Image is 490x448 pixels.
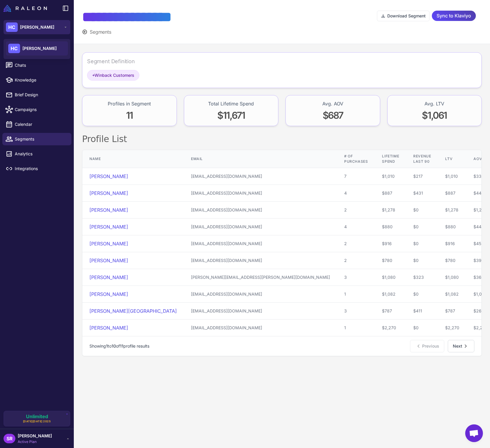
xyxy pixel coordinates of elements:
td: $1,278 [438,202,466,219]
td: $916 [375,235,406,252]
td: $1,010 [438,168,466,185]
a: Analytics [2,148,71,160]
span: $687 [323,110,343,121]
span: $11,671 [217,110,245,121]
td: $916 [438,235,466,252]
div: Total Lifetime Spend [208,100,254,107]
td: $780 [438,252,466,269]
a: [PERSON_NAME] [89,173,128,179]
td: $0 [406,252,438,269]
th: Name [82,150,184,168]
button: Previous [410,340,444,352]
div: Avg. LTV [424,100,444,107]
span: Brief Design [15,92,67,98]
td: [EMAIL_ADDRESS][DOMAIN_NAME] [184,252,337,269]
td: 3 [337,303,375,320]
a: Knowledge [2,74,71,86]
div: Profiles in Segment [108,100,151,107]
a: [PERSON_NAME] [89,291,128,297]
a: [PERSON_NAME] [89,274,128,280]
a: Segments [2,133,71,145]
td: $1,278 [375,202,406,219]
a: [PERSON_NAME] [89,325,128,331]
td: $0 [406,286,438,303]
a: Integrations [2,162,71,175]
td: 2 [337,252,375,269]
a: [PERSON_NAME][GEOGRAPHIC_DATA] [89,308,177,314]
a: [PERSON_NAME] [89,241,128,247]
td: $0 [406,202,438,219]
th: Revenue Last 90 [406,150,438,168]
a: Brief Design [2,89,71,101]
a: Chats [2,59,71,71]
td: [EMAIL_ADDRESS][DOMAIN_NAME] [184,185,337,202]
td: 1 [337,286,375,303]
span: Analytics [15,151,67,157]
td: 1 [337,320,375,336]
th: # of Purchases [337,150,375,168]
span: + [92,73,94,78]
td: $1,080 [375,269,406,286]
th: LTV [438,150,466,168]
td: [EMAIL_ADDRESS][DOMAIN_NAME] [184,219,337,235]
span: [DATE][DATE] 2025 [23,419,51,423]
span: $1,061 [422,110,447,121]
td: 2 [337,235,375,252]
h2: Profile List [82,133,482,145]
td: [EMAIL_ADDRESS][DOMAIN_NAME] [184,320,337,336]
td: $323 [406,269,438,286]
td: $431 [406,185,438,202]
div: Segment Definition [87,57,135,65]
td: [EMAIL_ADDRESS][DOMAIN_NAME] [184,303,337,320]
span: 11 [120,343,123,348]
td: 2 [337,202,375,219]
button: Segments [82,28,111,35]
div: HC [8,44,20,53]
span: Active Plan [18,439,52,444]
td: $1,080 [438,269,466,286]
td: $880 [438,219,466,235]
span: Calendar [15,121,67,128]
p: Showing to of profile results [89,343,149,349]
td: 4 [337,219,375,235]
span: Knowledge [15,77,67,83]
td: $217 [406,168,438,185]
nav: Pagination [82,336,481,356]
a: Calendar [2,118,71,131]
div: SR [4,434,15,443]
span: 10 [112,343,116,348]
td: $887 [438,185,466,202]
td: $887 [375,185,406,202]
td: $0 [406,235,438,252]
span: Sync to Klaviyo [437,11,471,21]
span: [PERSON_NAME] [22,45,57,52]
td: $0 [406,219,438,235]
button: Next [448,340,474,352]
span: Campaigns [15,106,67,113]
a: [PERSON_NAME] [89,258,128,263]
td: $1,082 [438,286,466,303]
span: Winback Customers [92,72,134,79]
span: Integrations [15,165,67,172]
td: $787 [375,303,406,320]
a: Open chat [465,424,483,442]
span: Chats [15,62,67,69]
td: $2,270 [438,320,466,336]
td: 3 [337,269,375,286]
span: 1 [106,343,108,348]
td: $787 [438,303,466,320]
td: $411 [406,303,438,320]
th: Lifetime Spend [375,150,406,168]
td: [EMAIL_ADDRESS][DOMAIN_NAME] [184,286,337,303]
td: $1,010 [375,168,406,185]
td: 4 [337,185,375,202]
td: [PERSON_NAME][EMAIL_ADDRESS][PERSON_NAME][DOMAIN_NAME] [184,269,337,286]
td: $0 [406,320,438,336]
a: Raleon Logo [4,5,49,12]
th: Email [184,150,337,168]
button: HC[PERSON_NAME] [4,20,70,34]
span: Unlimited [26,414,48,419]
span: Segments [90,28,111,35]
td: [EMAIL_ADDRESS][DOMAIN_NAME] [184,202,337,219]
button: Download Segment [377,11,429,21]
